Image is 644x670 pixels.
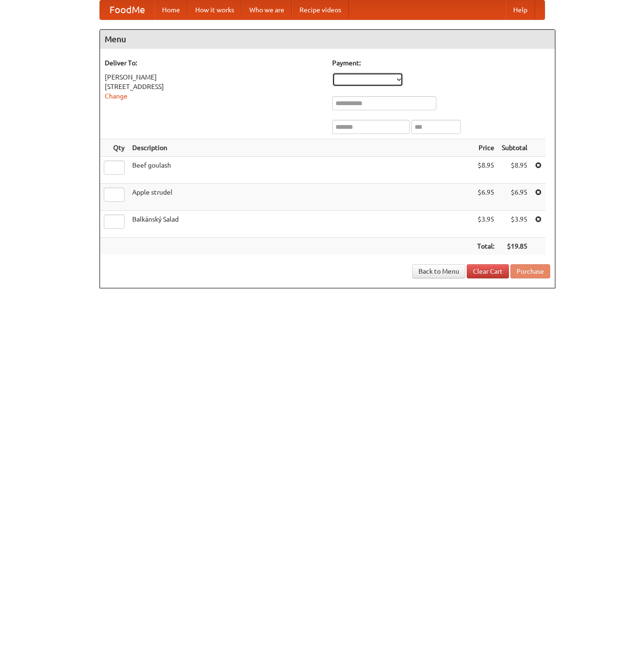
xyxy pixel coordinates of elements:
th: Subtotal [498,139,531,157]
a: How it works [188,0,242,19]
td: $6.95 [498,184,531,211]
th: $19.85 [498,238,531,255]
th: Total: [473,238,498,255]
td: $3.95 [473,211,498,238]
a: Clear Cart [467,264,509,278]
th: Qty [100,139,128,157]
a: Change [105,92,127,100]
div: [STREET_ADDRESS] [105,82,323,91]
th: Description [128,139,473,157]
th: Price [473,139,498,157]
a: Home [154,0,188,19]
td: $8.95 [498,157,531,184]
h4: Menu [100,30,555,49]
a: Help [506,0,535,19]
td: $3.95 [498,211,531,238]
h5: Payment: [332,58,550,68]
div: [PERSON_NAME] [105,72,323,82]
button: Purchase [510,264,550,278]
td: Balkánský Salad [128,211,473,238]
a: FoodMe [100,0,154,19]
a: Back to Menu [412,264,465,278]
a: Who we are [242,0,292,19]
a: Recipe videos [292,0,349,19]
td: $8.95 [473,157,498,184]
td: Beef goulash [128,157,473,184]
td: Apple strudel [128,184,473,211]
td: $6.95 [473,184,498,211]
h5: Deliver To: [105,58,323,68]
